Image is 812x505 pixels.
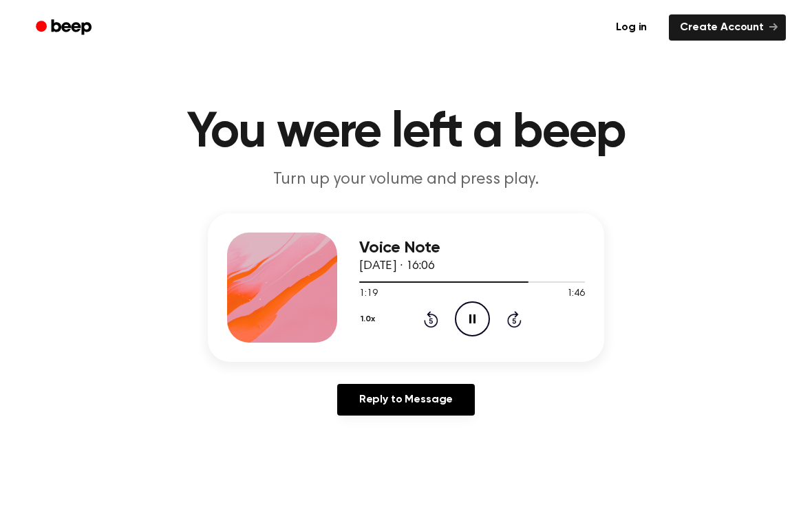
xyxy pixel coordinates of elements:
span: 1:19 [359,287,377,301]
h1: You were left a beep [54,108,758,158]
p: Turn up your volume and press play. [142,169,670,191]
button: 1.0x [359,308,380,331]
h3: Voice Note [359,239,585,257]
a: Reply to Message [337,384,475,416]
span: [DATE] · 16:06 [359,260,435,272]
span: 1:46 [567,287,585,301]
a: Log in [602,12,661,43]
a: Beep [26,14,104,41]
a: Create Account [669,14,786,41]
